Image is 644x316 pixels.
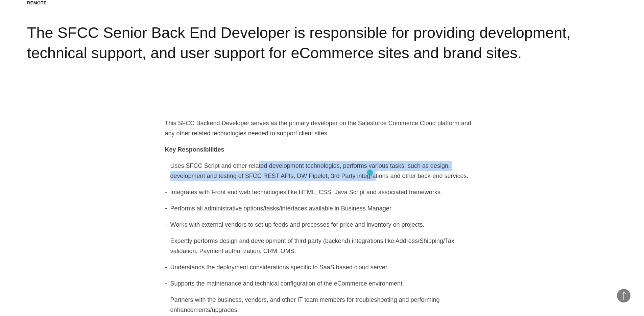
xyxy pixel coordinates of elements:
[617,289,630,302] button: Back to Top
[27,23,617,64] h2: The SFCC Senior Back End Developer is responsible for providing development, technical support, a...
[165,295,479,315] li: Partners with the business, vendors, and other IT team members for troubleshooting and performing...
[165,187,479,197] li: Integrates with Front end web technologies like HTML, CSS, Java Script and associated frameworks.
[165,236,479,256] li: Expertly performs design and development of third party (backend) integrations like Address/Shipp...
[165,203,479,213] li: Performs all administrative options/tasks/interfaces available in Business Manager.
[165,146,224,153] strong: Key Responsibilities
[165,262,479,272] li: Understands the deployment considerations specific to SaaS based cloud server.
[165,220,479,230] li: Works with external vendors to set up feeds and processes for price and inventory on projects.
[165,161,479,181] li: Uses SFCC Script and other related development technologies, performs various tasks, such as desi...
[165,278,479,289] li: Supports the maintenance and technical configuration of the eCommerce environment.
